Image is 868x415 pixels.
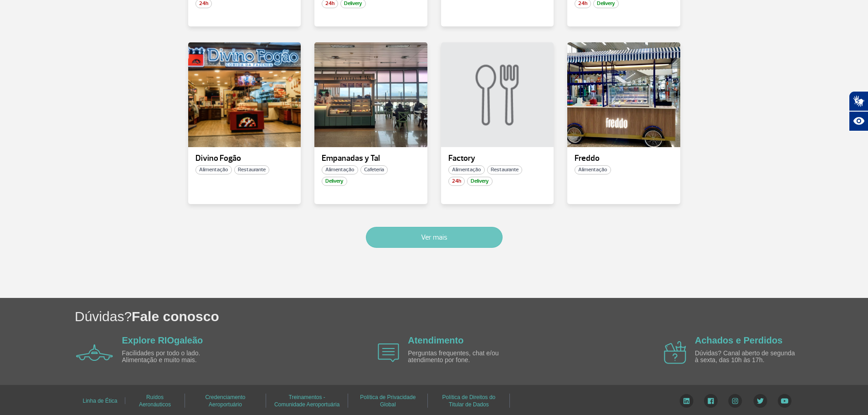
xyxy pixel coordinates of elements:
a: Ruídos Aeronáuticos [139,391,171,410]
p: Factory [448,154,547,163]
img: Facebook [704,394,718,408]
a: Credenciamento Aeroportuário [205,391,245,410]
p: Dúvidas? Canal aberto de segunda à sexta, das 10h às 17h. [695,350,800,364]
span: Cafeteria [360,165,388,174]
img: YouTube [778,394,791,408]
img: LinkedIn [679,394,693,408]
img: airplane icon [76,344,113,361]
button: Ver mais [366,227,503,248]
span: Delivery [322,177,347,186]
span: Restaurante [487,165,522,174]
p: Freddo [575,154,673,163]
p: Facilidades por todo o lado. Alimentação e muito mais. [122,350,227,364]
span: Alimentação [195,165,232,174]
span: Fale conosco [132,309,219,324]
img: airplane icon [664,341,686,364]
p: Perguntas frequentes, chat e/ou atendimento por fone. [408,350,513,364]
span: Alimentação [448,165,485,174]
a: Linha de Ética [82,395,117,407]
span: Alimentação [322,165,358,174]
span: Restaurante [234,165,269,174]
img: Twitter [753,394,767,408]
p: Empanadas y Tal [322,154,420,163]
a: Política de Privacidade Global [360,391,416,410]
div: Plugin de acessibilidade da Hand Talk. [849,91,868,131]
h1: Dúvidas? [75,307,868,326]
button: Abrir recursos assistivos. [849,111,868,131]
a: Política de Direitos do Titular de Dados [442,391,496,410]
img: airplane icon [378,343,399,362]
button: Abrir tradutor de língua de sinais. [849,91,868,111]
span: 24h [448,177,465,186]
p: Divino Fogão [195,154,294,163]
span: Alimentação [575,165,611,174]
img: Instagram [728,394,742,408]
a: Explore RIOgaleão [122,335,203,345]
a: Atendimento [408,335,463,345]
span: Delivery [467,177,493,186]
a: Treinamentos - Comunidade Aeroportuária [274,391,339,410]
a: Achados e Perdidos [695,335,782,345]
